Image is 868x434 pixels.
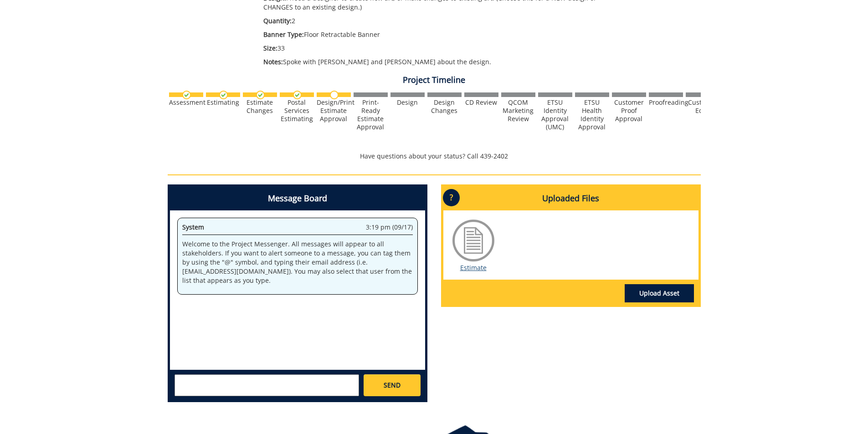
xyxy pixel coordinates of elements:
[206,98,240,107] div: Estimating
[263,30,304,39] span: Banner Type:
[175,374,359,396] textarea: messageToSend
[364,374,420,396] a: SEND
[575,98,609,131] div: ETSU Health Identity Approval
[263,44,277,52] span: Size:
[330,91,339,99] img: no
[390,98,425,107] div: Design
[354,98,388,131] div: Print-Ready Estimate Approval
[182,223,204,231] span: System
[538,98,572,131] div: ETSU Identity Approval (UMC)
[427,98,462,115] div: Design Changes
[460,263,487,272] a: Estimate
[263,57,620,66] p: Spoke with [PERSON_NAME] and [PERSON_NAME] about the design.
[168,152,701,161] p: Have questions about your status? Call 439-2402
[443,187,699,210] h4: Uploaded Files
[384,381,401,390] span: SEND
[170,187,425,210] h4: Message Board
[612,98,646,123] div: Customer Proof Approval
[280,98,314,123] div: Postal Services Estimating
[169,98,203,107] div: Assessment
[464,98,498,107] div: CD Review
[263,44,620,53] p: 33
[443,189,460,206] p: ?
[686,98,720,115] div: Customer Edits
[501,98,535,123] div: QCOM Marketing Review
[317,98,351,123] div: Design/Print Estimate Approval
[366,223,413,232] span: 3:19 pm (09/17)
[649,98,683,107] div: Proofreading
[263,16,292,25] span: Quantity:
[219,91,228,99] img: checkmark
[168,76,701,85] h4: Project Timeline
[263,57,283,66] span: Notes:
[625,284,694,302] a: Upload Asset
[256,91,265,99] img: checkmark
[263,30,620,39] p: Floor Retractable Banner
[293,91,302,99] img: checkmark
[263,16,620,26] p: 2
[243,98,277,115] div: Estimate Changes
[182,240,413,285] p: Welcome to the Project Messenger. All messages will appear to all stakeholders. If you want to al...
[182,91,191,99] img: checkmark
